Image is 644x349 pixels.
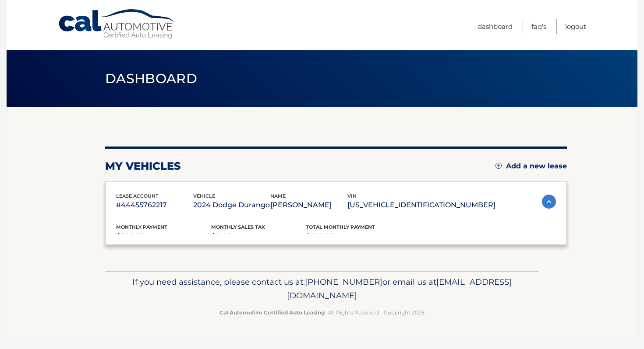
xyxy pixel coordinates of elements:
img: accordion-active.svg [542,195,556,209]
a: Add a new lease [495,162,567,171]
a: Logout [565,19,586,34]
span: Monthly Payment [116,224,167,230]
p: $782.27 [116,230,211,243]
p: #44455762217 [116,199,193,211]
p: - All Rights Reserved - Copyright 2025 [111,308,533,317]
span: Total Monthly Payment [306,224,375,230]
p: 2024 Dodge Durango [193,199,270,211]
p: $0.00 [211,230,306,243]
img: add.svg [495,163,502,169]
h2: my vehicles [105,160,181,173]
p: [PERSON_NAME] [270,199,347,211]
p: [US_VEHICLE_IDENTIFICATION_NUMBER] [347,199,495,211]
span: [PHONE_NUMBER] [305,277,382,287]
a: Dashboard [478,19,513,34]
span: vin [347,193,357,199]
span: vehicle [193,193,215,199]
a: FAQ's [531,19,546,34]
a: Cal Automotive [58,9,176,40]
span: Dashboard [105,70,197,87]
p: If you need assistance, please contact us at: or email us at [111,275,533,303]
span: Monthly sales Tax [211,224,265,230]
span: lease account [116,193,159,199]
span: name [270,193,286,199]
p: $782.27 [306,230,401,243]
strong: Cal Automotive Certified Auto Leasing [219,309,325,316]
